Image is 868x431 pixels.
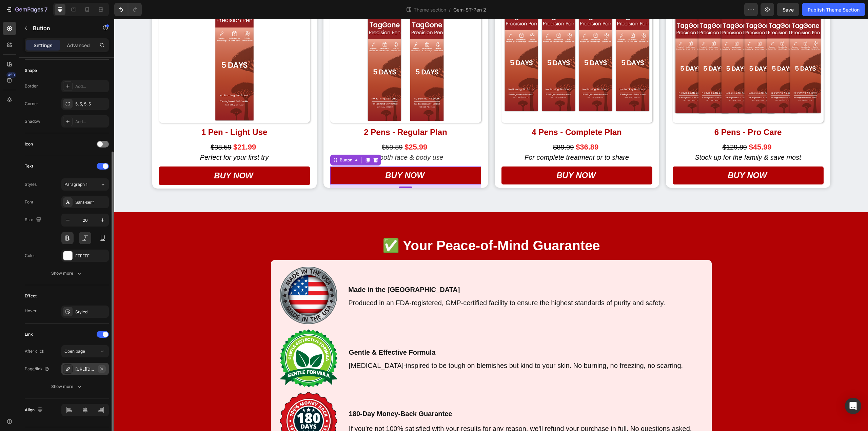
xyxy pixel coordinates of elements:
div: Border [25,83,38,89]
button: Open page [61,345,109,357]
strong: $21.99 [119,124,142,132]
strong: 6 Pens - Pro Care [600,109,668,118]
strong: 4 Pens - Complete Plan [417,109,507,118]
span: / [449,6,451,13]
p: [MEDICAL_DATA]-inspired to be tough on blemishes but kind to your skin. No burning, no freezing, ... [235,341,595,352]
span: BUY NOW [442,152,481,161]
div: Styled [75,309,107,315]
span: Open page [64,349,85,354]
span: Theme section [412,6,448,13]
div: Shadow [25,118,40,124]
div: Add... [75,119,107,125]
span: Save [783,7,794,13]
div: Icon [25,141,33,147]
iframe: Design area [114,19,868,431]
a: BUY NOW [45,148,196,166]
i: For both face & body use [253,135,329,142]
s: $59.89 [268,124,288,132]
a: BUY NOW [387,148,538,165]
div: Styles [25,181,37,188]
div: Corner [25,101,38,107]
div: Show more [51,383,83,390]
img: gempages_553492326299731139-fe620d3c-5e03-48ef-b82a-0a07883ec447.png [165,248,223,305]
div: Add... [75,83,107,90]
div: Publish Theme Section [808,6,860,13]
span: Gem-ST-Pen 2 [453,6,486,13]
div: 5, 5, 5, 5 [75,101,107,107]
div: Size [25,215,43,224]
s: $129.89 [608,124,633,132]
div: Page/link [25,366,50,372]
div: Open Intercom Messenger [845,398,861,414]
button: Show more [25,267,109,279]
div: FFFFFF [75,253,107,259]
div: Shape [25,67,37,74]
button: 7 [3,3,51,16]
div: Color [25,253,35,259]
button: Save [777,3,799,16]
strong: ✅ Your Peace-of-Mind Guarantee [268,219,486,234]
div: [URL][DOMAIN_NAME] [75,366,95,372]
i: Perfect for your first try [86,135,154,142]
strong: $36.89 [461,124,484,132]
div: 450 [6,72,16,78]
div: Link [25,331,33,337]
div: Button [224,138,239,144]
div: Font [25,199,33,205]
strong: $45.99 [635,124,657,132]
span: Paragraph 1 [64,181,87,188]
button: Publish Theme Section [802,3,865,16]
p: Gentle & Effective Formula [235,327,595,340]
div: Sans-serif [75,199,107,205]
a: BUY NOW [216,148,367,165]
strong: $25.99 [290,124,313,132]
p: Made in the [GEOGRAPHIC_DATA] [234,264,591,277]
strong: 180-Day Money-Back Guarantee [235,391,338,398]
strong: 2 Pens - Regular Plan [250,109,333,118]
p: If you're not 100% satisfied with your results for any reason, we'll refund your purchase in full... [235,403,595,416]
p: Button [33,24,91,32]
strong: 1 Pen - Light Use [87,109,153,118]
div: Align [25,406,44,415]
div: Hover [25,308,37,314]
span: BUY NOW [271,152,310,161]
i: For complete treatment or to share [410,135,515,142]
div: Effect [25,293,37,299]
button: Show more [25,380,109,393]
div: Undo/Redo [114,3,142,16]
p: 7 [44,5,47,14]
p: Produced in an FDA-registered, GMP-certified facility to ensure the highest standards of purity a... [234,279,591,289]
img: gempages_553492326299731139-9e81cc90-1631-4178-b588-78139eea51f5.png [165,310,223,368]
button: Paragraph 1 [61,178,109,191]
i: Stock up for the family & save most [580,135,687,142]
s: $38.59 [96,124,117,132]
div: Text [25,163,33,169]
div: Show more [51,270,83,277]
s: $89.99 [439,124,459,132]
a: BUY NOW [558,148,709,165]
span: BUY NOW [613,152,653,161]
div: After click [25,348,44,354]
p: Advanced [67,42,90,49]
p: Settings [34,42,53,49]
span: BUY NOW [100,152,139,161]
